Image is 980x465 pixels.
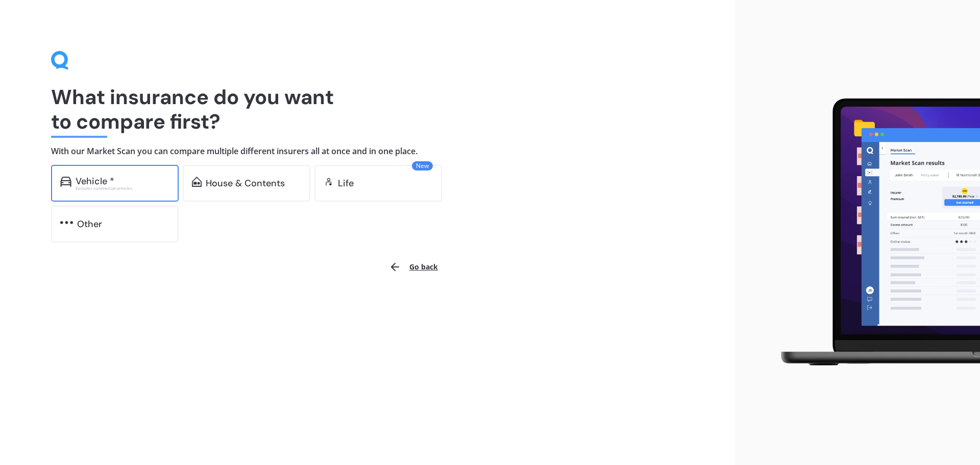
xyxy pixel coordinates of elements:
[383,255,444,279] button: Go back
[51,85,684,134] h1: What insurance do you want to compare first?
[324,177,334,187] img: life.f720d6a2d7cdcd3ad642.svg
[76,176,114,186] div: Vehicle *
[338,178,354,188] div: Life
[206,178,285,188] div: House & Contents
[77,219,102,229] div: Other
[60,177,71,187] img: car.f15378c7a67c060ca3f3.svg
[766,92,980,373] img: laptop.webp
[412,161,433,170] span: New
[192,177,202,187] img: home-and-contents.b802091223b8502ef2dd.svg
[51,146,684,157] h4: With our Market Scan you can compare multiple different insurers all at once and in one place.
[60,217,73,228] img: other.81dba5aafe580aa69f38.svg
[76,186,169,190] div: Excludes commercial vehicles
